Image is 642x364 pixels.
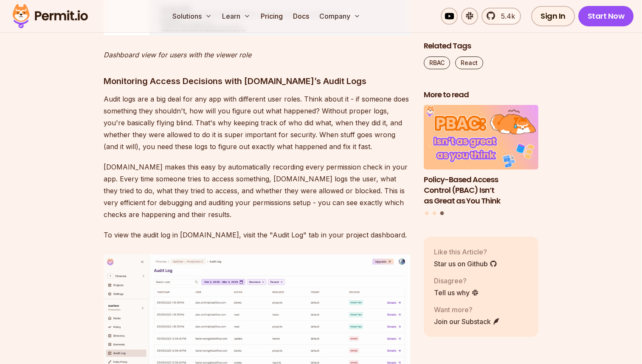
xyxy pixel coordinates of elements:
p: [DOMAIN_NAME] makes this easy by automatically recording every permission check in your app. Ever... [104,161,410,220]
a: 5.4k [481,8,521,25]
p: To view the audit log in [DOMAIN_NAME], visit the "Audit Log" tab in your project dashboard. [104,229,410,241]
a: Start Now [578,6,634,26]
button: Go to slide 1 [425,212,428,215]
button: Go to slide 3 [440,212,444,215]
a: Tell us why [434,288,479,298]
div: Posts [424,105,538,217]
a: Join our Substack [434,316,500,327]
h3: Monitoring Access Decisions with [DOMAIN_NAME]’s Audit Logs [104,74,410,88]
img: Policy-Based Access Control (PBAC) Isn’t as Great as You Think [424,105,538,170]
p: Audit logs are a big deal for any app with different user roles. Think about it - if someone does... [104,93,410,152]
a: Policy-Based Access Control (PBAC) Isn’t as Great as You ThinkPolicy-Based Access Control (PBAC) ... [424,105,538,206]
a: RBAC [424,56,450,69]
p: Want more? [434,305,500,315]
a: Pricing [257,8,286,25]
li: 3 of 3 [424,105,538,206]
button: Company [316,8,364,25]
p: Like this Article? [434,247,497,257]
a: Sign In [531,6,575,26]
em: Dashboard view for users with the viewer role [104,51,251,59]
a: React [455,56,483,69]
h2: Related Tags [424,41,538,51]
a: Star us on Github [434,259,497,269]
p: Disagree? [434,276,479,286]
button: Learn [219,8,254,25]
span: 5.4k [496,11,515,21]
a: Docs [290,8,313,25]
h2: More to read [424,90,538,100]
h3: Policy-Based Access Control (PBAC) Isn’t as Great as You Think [424,175,538,206]
button: Go to slide 2 [433,212,436,215]
img: Permit logo [8,2,92,31]
button: Solutions [169,8,215,25]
